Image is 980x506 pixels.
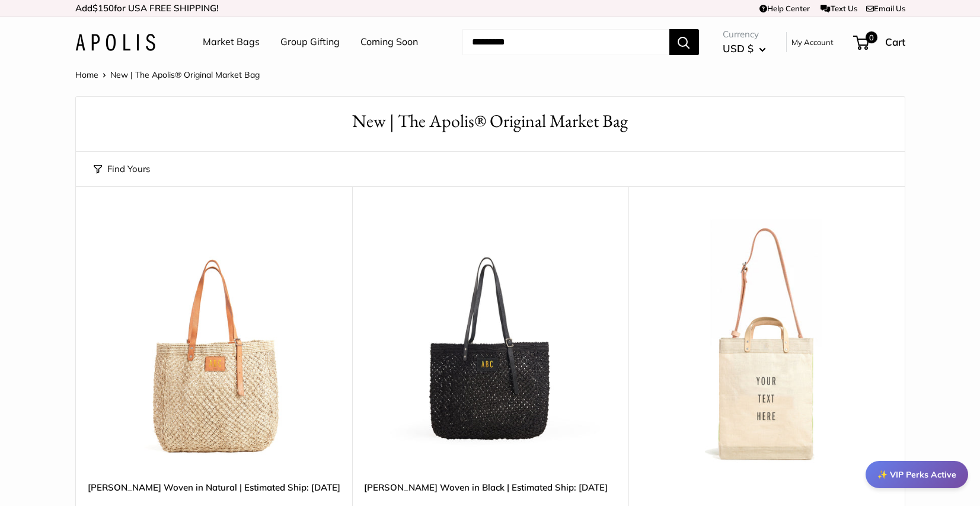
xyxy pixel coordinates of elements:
[723,42,754,55] span: USD $
[364,480,617,494] a: [PERSON_NAME] Woven in Black | Estimated Ship: [DATE]
[88,216,340,469] a: Mercado Woven in Natural | Estimated Ship: Oct. 19thMercado Woven in Natural | Estimated Ship: Oc...
[364,216,617,469] img: Mercado Woven in Black | Estimated Ship: Oct. 19th
[360,33,418,51] a: Coming Soon
[75,69,98,80] a: Home
[364,216,617,469] a: Mercado Woven in Black | Estimated Ship: Oct. 19thMercado Woven in Black | Estimated Ship: Oct. 19th
[280,33,340,51] a: Group Gifting
[640,216,893,469] a: Market Bag in Oat StrapMarket Bag in Oat Strap
[854,33,905,52] a: 0 Cart
[88,480,340,494] a: [PERSON_NAME] Woven in Natural | Estimated Ship: [DATE]
[723,39,766,58] button: USD $
[759,4,810,13] a: Help Center
[110,69,260,80] span: New | The Apolis® Original Market Bag
[723,26,766,43] span: Currency
[791,35,834,49] a: My Account
[866,4,905,13] a: Email Us
[669,29,699,55] button: Search
[203,33,260,51] a: Market Bags
[865,31,877,43] span: 0
[462,29,669,55] input: Search...
[94,109,887,134] h1: New | The Apolis® Original Market Bag
[821,4,857,13] a: Text Us
[75,34,155,51] img: Apolis
[866,461,968,488] div: ✨ VIP Perks Active
[75,67,260,82] nav: Breadcrumb
[88,216,340,469] img: Mercado Woven in Natural | Estimated Ship: Oct. 19th
[885,36,905,48] span: Cart
[640,216,893,469] img: Market Bag in Oat Strap
[92,2,114,14] span: $150
[94,161,150,177] button: Find Yours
